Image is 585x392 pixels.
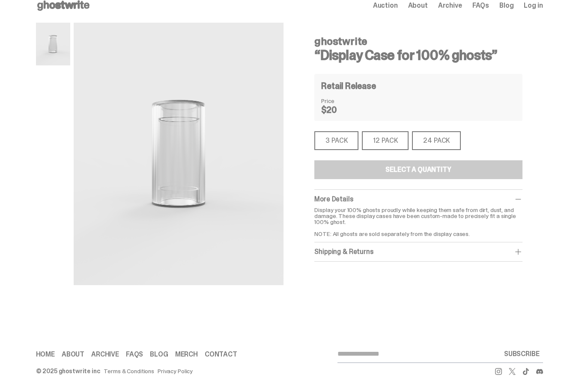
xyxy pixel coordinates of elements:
[314,248,522,256] div: Shipping & Returns
[314,131,358,150] div: 3 PACK
[524,2,543,9] a: Log in
[74,23,284,285] img: display%20case%201.png
[104,368,154,374] a: Terms & Conditions
[472,2,489,9] a: FAQs
[126,351,143,358] a: FAQs
[91,351,119,358] a: Archive
[314,48,522,62] h3: “Display Case for 100% ghosts”
[150,351,168,358] a: Blog
[36,368,100,374] div: © 2025 ghostwrite inc
[314,195,353,203] span: More Details
[314,36,522,47] h4: ghostwrite
[438,2,462,9] a: Archive
[314,207,522,237] p: Display your 100% ghosts proudly while keeping them safe from dirt, dust, and damage. These displ...
[205,351,237,358] a: Contact
[314,160,522,179] button: Select a Quantity
[36,23,70,65] img: display%20case%201.png
[385,166,451,173] div: Select a Quantity
[62,351,84,358] a: About
[321,98,364,104] dt: Price
[412,131,461,150] div: 24 PACK
[373,2,398,9] a: Auction
[321,106,364,114] dd: $20
[362,131,409,150] div: 12 PACK
[36,351,55,358] a: Home
[499,2,513,9] a: Blog
[408,2,428,9] a: About
[501,345,543,363] button: SUBSCRIBE
[158,368,193,374] a: Privacy Policy
[321,82,376,90] h4: Retail Release
[175,351,198,358] a: Merch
